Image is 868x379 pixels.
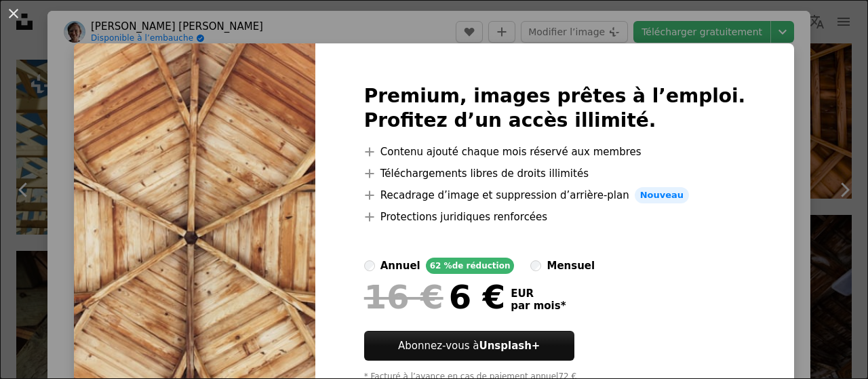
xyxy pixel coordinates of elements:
[479,340,540,352] strong: Unsplash+
[364,209,746,225] li: Protections juridiques renforcées
[364,187,746,203] li: Recadrage d’image et suppression d’arrière-plan
[364,84,746,133] h2: Premium, images prêtes à l’emploi. Profitez d’un accès illimité.
[364,279,443,315] span: 16 €
[511,300,566,312] span: par mois *
[364,279,505,315] div: 6 €
[364,260,375,271] input: annuel62 %de réduction
[547,258,595,274] div: mensuel
[530,260,541,271] input: mensuel
[364,165,746,182] li: Téléchargements libres de droits illimités
[364,144,746,160] li: Contenu ajouté chaque mois réservé aux membres
[635,187,689,203] span: Nouveau
[364,331,574,361] button: Abonnez-vous àUnsplash+
[426,258,515,274] div: 62 % de réduction
[511,287,566,300] span: EUR
[380,258,420,274] div: annuel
